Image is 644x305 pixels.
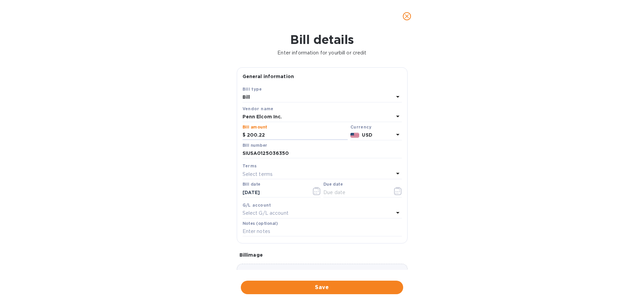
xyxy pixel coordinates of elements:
div: $ [243,130,247,140]
label: Bill date [243,183,260,187]
input: Select date [243,187,306,197]
b: Bill [243,94,250,100]
img: USD [350,133,360,138]
input: Due date [323,187,387,197]
b: Bill type [243,87,262,92]
input: $ Enter bill amount [247,130,348,140]
b: Terms [243,163,257,168]
p: Select terms [243,171,273,178]
button: Save [241,281,403,294]
b: Vendor name [243,106,274,111]
span: Save [246,283,398,291]
p: Select G/L account [243,210,289,217]
b: Currency [350,124,371,130]
label: Notes (optional) [243,221,278,226]
input: Enter notes [243,227,402,237]
b: General information [243,74,294,79]
b: USD [362,132,372,138]
b: G/L account [243,203,271,208]
b: Penn Elcom Inc. [243,114,282,119]
label: Due date [323,183,343,187]
label: Bill amount [243,125,267,129]
label: Bill number [243,143,267,147]
input: Enter bill number [243,148,402,159]
p: Bill image [239,252,405,258]
h1: Bill details [5,32,639,47]
button: close [399,8,415,24]
p: Enter information for your bill or credit [5,49,639,56]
